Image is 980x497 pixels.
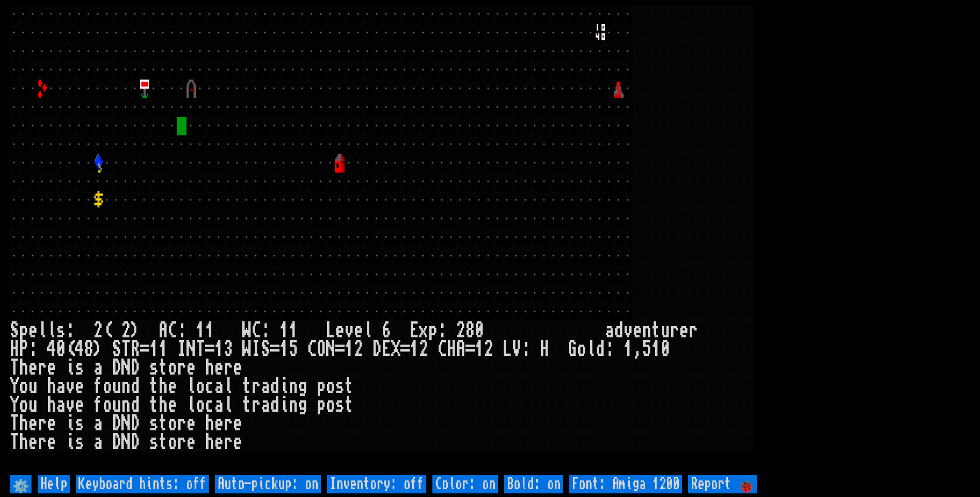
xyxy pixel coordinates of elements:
[56,340,66,359] div: 0
[177,321,186,340] div: :
[38,414,47,433] div: r
[28,321,38,340] div: e
[586,340,596,359] div: l
[103,396,112,414] div: o
[224,359,233,377] div: r
[149,359,159,377] div: s
[475,321,484,340] div: 0
[345,340,354,359] div: 1
[289,321,298,340] div: 1
[651,340,661,359] div: 1
[335,396,345,414] div: s
[149,396,159,414] div: t
[121,396,131,414] div: n
[224,433,233,452] div: r
[335,321,345,340] div: e
[307,340,317,359] div: C
[633,340,642,359] div: ,
[224,396,233,414] div: l
[642,321,651,340] div: n
[177,359,186,377] div: r
[242,377,252,396] div: t
[10,340,19,359] div: H
[121,414,131,433] div: N
[224,377,233,396] div: l
[159,433,168,452] div: t
[19,396,28,414] div: o
[177,414,186,433] div: r
[186,433,196,452] div: e
[186,340,196,359] div: N
[66,340,75,359] div: (
[10,321,19,340] div: S
[84,340,94,359] div: 8
[131,433,140,452] div: D
[327,475,426,493] input: Inventory: off
[345,377,354,396] div: t
[372,340,382,359] div: D
[252,377,261,396] div: r
[205,396,214,414] div: c
[10,377,19,396] div: Y
[214,340,224,359] div: 1
[121,359,131,377] div: N
[75,359,84,377] div: s
[168,414,177,433] div: o
[47,433,56,452] div: e
[432,475,498,493] input: Color: on
[131,359,140,377] div: D
[131,340,140,359] div: R
[289,396,298,414] div: n
[66,359,75,377] div: i
[447,340,456,359] div: H
[252,321,261,340] div: C
[28,414,38,433] div: e
[504,475,563,493] input: Bold: on
[382,340,391,359] div: E
[177,433,186,452] div: r
[568,340,577,359] div: G
[19,433,28,452] div: h
[196,321,205,340] div: 1
[47,396,56,414] div: h
[168,321,177,340] div: C
[205,414,214,433] div: h
[233,433,242,452] div: e
[512,340,521,359] div: V
[112,433,121,452] div: D
[159,414,168,433] div: t
[345,396,354,414] div: t
[596,340,605,359] div: d
[112,377,121,396] div: u
[94,396,103,414] div: f
[94,359,103,377] div: a
[400,340,410,359] div: =
[168,377,177,396] div: e
[94,433,103,452] div: a
[94,321,103,340] div: 2
[428,321,438,340] div: p
[456,340,465,359] div: A
[10,433,19,452] div: T
[233,359,242,377] div: e
[28,377,38,396] div: u
[419,321,428,340] div: x
[326,321,335,340] div: L
[112,396,121,414] div: u
[186,396,196,414] div: l
[270,340,279,359] div: =
[270,396,279,414] div: d
[298,377,307,396] div: g
[56,321,66,340] div: s
[214,433,224,452] div: e
[215,475,321,493] input: Auto-pickup: on
[326,340,335,359] div: N
[335,340,345,359] div: =
[56,396,66,414] div: a
[317,396,326,414] div: p
[28,340,38,359] div: :
[261,377,270,396] div: a
[66,433,75,452] div: i
[456,321,465,340] div: 2
[261,396,270,414] div: a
